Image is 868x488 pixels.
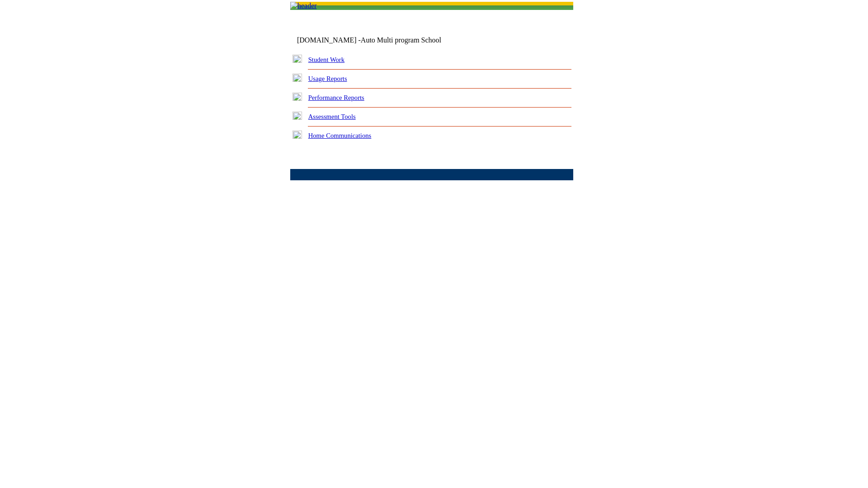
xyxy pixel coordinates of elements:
[292,93,302,101] img: plus.gif
[292,131,302,139] img: plus.gif
[308,94,364,101] a: Performance Reports
[290,2,317,10] img: header
[297,36,463,44] td: [DOMAIN_NAME] -
[308,56,344,63] a: Student Work
[308,132,372,139] a: Home Communications
[308,75,347,82] a: Usage Reports
[308,113,356,120] a: Assessment Tools
[292,74,302,82] img: plus.gif
[292,55,302,63] img: plus.gif
[292,112,302,120] img: plus.gif
[361,36,441,44] nobr: Auto Multi program School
